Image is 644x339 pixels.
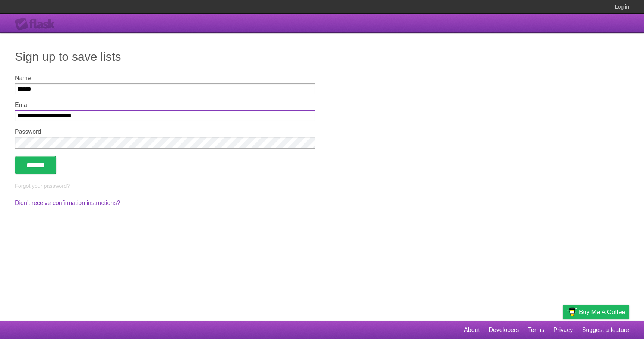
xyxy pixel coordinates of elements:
img: Buy me a coffee [567,305,577,318]
label: Email [15,102,315,108]
label: Name [15,75,315,82]
a: Forgot your password? [15,183,70,189]
h1: Sign up to save lists [15,48,629,66]
label: Password [15,129,315,135]
a: About [464,323,480,337]
a: Developers [489,323,519,337]
a: Privacy [553,323,573,337]
a: Suggest a feature [582,323,629,337]
a: Didn't receive confirmation instructions? [15,200,120,206]
a: Terms [528,323,544,337]
div: Flask [15,18,60,31]
span: Buy me a coffee [579,305,625,319]
a: Buy me a coffee [563,305,629,319]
